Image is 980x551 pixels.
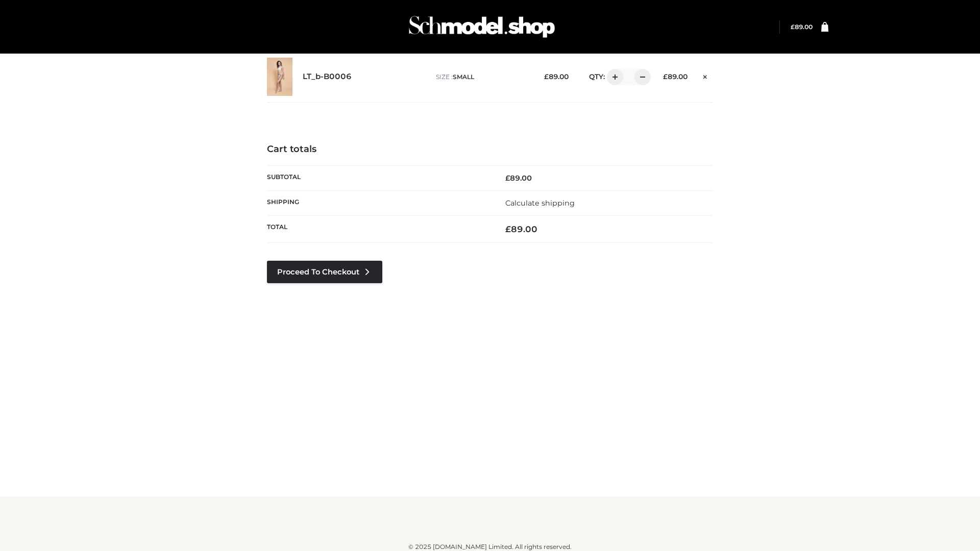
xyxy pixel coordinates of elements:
a: Proceed to Checkout [267,261,382,283]
a: LT_b-B0006 [303,72,352,82]
bdi: 89.00 [663,72,688,81]
span: £ [791,23,795,31]
span: £ [505,173,510,183]
bdi: 89.00 [544,72,569,81]
bdi: 89.00 [505,173,532,183]
a: £89.00 [791,23,813,31]
bdi: 89.00 [791,23,813,31]
a: Remove this item [698,69,713,82]
th: Subtotal [267,165,490,190]
a: Calculate shipping [505,198,575,208]
span: SMALL [453,73,474,81]
span: £ [505,224,511,234]
th: Total [267,216,490,243]
p: size : [436,72,528,82]
img: Schmodel Admin 964 [405,7,558,47]
h4: Cart totals [267,144,713,155]
span: £ [663,72,668,81]
div: QTY: [579,69,647,85]
th: Shipping [267,190,490,215]
span: £ [544,72,549,81]
bdi: 89.00 [505,224,537,234]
